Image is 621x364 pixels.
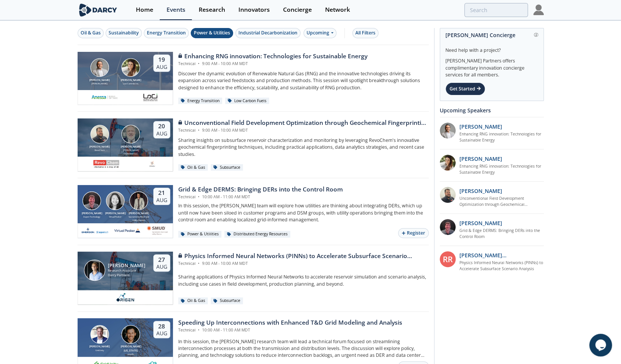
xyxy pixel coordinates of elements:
[90,325,109,344] img: Brian Fitzsimons
[178,98,223,104] div: Energy Transition
[114,293,136,302] img: origen.ai.png
[178,185,343,194] div: Grid & Edge DERMS: Bringing DERs into the Control Room
[156,123,167,130] div: 20
[84,260,105,281] img: Juan Mayol
[224,231,291,238] div: Distributed Energy Resources
[156,256,167,264] div: 27
[146,226,168,235] img: Smud.org.png
[459,251,544,259] p: [PERSON_NAME] [PERSON_NAME]
[108,263,145,268] div: [PERSON_NAME]
[178,137,429,158] p: Sharing insights on subsurface reservoir characterization and monitoring by leveraging RevoChem's...
[459,163,544,176] a: Enhancing RNG innovation: Technologies for Sustainable Energy
[156,330,167,337] div: Aug
[108,273,145,278] div: Darcy Partners
[211,297,243,304] div: Subsurface
[398,228,428,238] button: Register
[178,274,429,288] p: Sharing applications of Physics Informed Neural Networks to accelerate reservoir simulation and s...
[459,131,544,143] a: Enhancing RNG innovation: Technologies for Sustainable Energy
[459,228,544,240] a: Grid & Edge DERMS: Bringing DERs into the Control Room
[533,5,544,15] img: Profile
[589,334,613,356] iframe: chat widget
[119,345,143,353] div: [PERSON_NAME][US_STATE]
[534,33,538,37] img: information.svg
[178,118,429,128] div: Unconventional Field Development Optimization through Geochemical Fingerprinting Technology
[459,260,544,272] a: Physics Informed Neural Networks (PINNs) to Accelerate Subsurface Scenario Analysis
[445,28,538,42] div: [PERSON_NAME] Concierge
[197,327,201,333] span: •
[127,212,151,216] div: [PERSON_NAME]
[88,145,111,149] div: [PERSON_NAME]
[121,125,140,143] img: John Sinclair
[178,231,222,238] div: Power & Utilities
[197,261,201,266] span: •
[440,187,456,203] img: 2k2ez1SvSiOh3gKHmcgF
[156,130,167,137] div: Aug
[225,98,269,104] div: Low Carbon Fuels
[197,194,201,199] span: •
[178,202,429,223] p: In this session, the [PERSON_NAME] team will explore how utilities are thinking about integrating...
[104,212,127,216] div: [PERSON_NAME]
[78,118,429,171] a: Bob Aylsworth [PERSON_NAME] RevoChem John Sinclair [PERSON_NAME] [PERSON_NAME] Exploration LLC 20...
[114,226,140,235] img: virtual-peaker.com.png
[121,325,140,344] img: Luigi Montana
[178,164,208,171] div: Oil & Gas
[88,349,111,352] div: GridUnity
[459,187,502,195] p: [PERSON_NAME]
[106,28,142,38] button: Sustainability
[445,54,538,79] div: [PERSON_NAME] Partners offers complimentary innovation concierge services for all members.
[194,30,230,36] div: Power & Utilities
[90,125,109,143] img: Bob Aylsworth
[459,155,502,163] p: [PERSON_NAME]
[156,197,167,204] div: Aug
[93,159,120,168] img: revochem.com.png
[78,185,429,238] a: Jonathan Curtis [PERSON_NAME] Aspen Technology Brenda Chew [PERSON_NAME] Virtual Peaker Yevgeniy ...
[440,123,456,138] img: 1fdb2308-3d70-46db-bc64-f6eabefcce4d
[355,30,375,36] div: All Filters
[82,191,101,210] img: Jonathan Curtis
[445,82,485,95] div: Get Started
[178,70,429,91] p: Discover the dynamic evolution of Renewable Natural Gas (RNG) and the innovative technologies dri...
[80,215,104,218] div: Aspen Technology
[81,30,101,36] div: Oil & Gas
[178,338,429,359] p: In this session, the [PERSON_NAME] research team will lead a technical forum focused on streamlin...
[148,159,157,168] img: ovintiv.com.png
[156,189,167,197] div: 21
[78,28,104,38] button: Oil & Gas
[121,58,140,77] img: Nicole Neff
[440,219,456,235] img: accc9a8e-a9c1-4d58-ae37-132228efcf55
[156,64,167,70] div: Aug
[199,7,225,13] div: Research
[80,212,104,216] div: [PERSON_NAME]
[119,145,143,149] div: [PERSON_NAME]
[78,52,429,105] a: Amir Akbari [PERSON_NAME] [PERSON_NAME] Nicole Neff [PERSON_NAME] Loci Controls Inc. 19 Aug Enhan...
[109,30,139,36] div: Sustainability
[191,28,233,38] button: Power & Utilities
[119,353,143,356] div: envelio
[88,345,111,349] div: [PERSON_NAME]
[303,28,336,38] div: Upcoming
[144,28,189,38] button: Energy Transition
[238,30,297,36] div: Industrial Decarbonization
[119,78,143,82] div: [PERSON_NAME]
[178,61,367,67] div: Technical 9:00 AM - 10:00 AM MDT
[352,28,378,38] button: All Filters
[142,93,159,102] img: 2b793097-40cf-4f6d-9bc3-4321a642668f
[88,82,111,85] div: [PERSON_NAME]
[211,164,243,171] div: Subsurface
[82,226,108,235] img: cb84fb6c-3603-43a1-87e3-48fd23fb317a
[104,215,127,218] div: Virtual Peaker
[129,191,148,210] img: Yevgeniy Postnov
[88,78,111,82] div: [PERSON_NAME]
[127,215,151,222] div: Sacramento Municipal Utility District.
[108,268,145,273] div: Research Associate
[119,82,143,85] div: Loci Controls Inc.
[147,30,186,36] div: Energy Transition
[78,252,429,305] a: Juan Mayol [PERSON_NAME] Research Associate Darcy Partners 27 Aug Physics Informed Neural Network...
[464,3,528,17] input: Advanced Search
[440,155,456,171] img: 737ad19b-6c50-4cdf-92c7-29f5966a019e
[238,7,270,13] div: Innovators
[90,58,109,77] img: Amir Akbari
[78,3,119,17] img: logo-wide.svg
[459,123,502,131] p: [PERSON_NAME]
[445,42,538,54] div: Need help with a project?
